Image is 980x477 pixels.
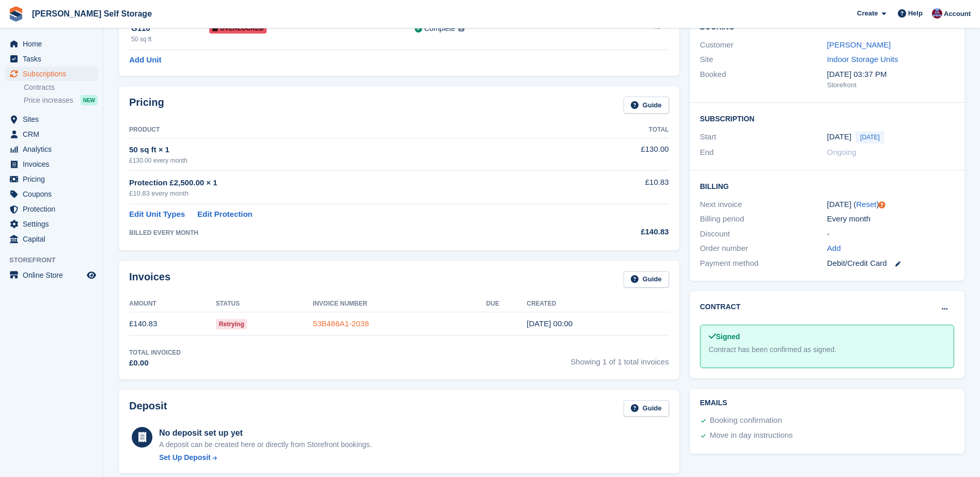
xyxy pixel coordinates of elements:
th: Status [216,296,313,312]
span: Online Store [23,268,85,282]
a: Edit Protection [197,209,253,220]
a: Guide [624,97,669,114]
div: Every month [827,213,954,225]
img: icon-info-grey-7440780725fd019a000dd9b08b2336e03edf1995a4989e88bcd33f0948082b44.svg [458,25,464,31]
span: Settings [23,217,85,231]
div: Start [700,131,827,144]
span: CRM [23,127,85,141]
a: Set Up Deposit [159,452,372,463]
div: Payment method [700,258,827,269]
span: Capital [23,232,85,246]
div: £140.83 [569,226,668,238]
span: Pricing [23,172,85,186]
a: Add [827,243,841,255]
span: Analytics [23,142,85,156]
div: £10.83 every month [129,188,569,199]
div: End [700,147,827,158]
span: Ongoing [827,148,857,156]
a: [PERSON_NAME] Self Storage [28,5,156,22]
div: Tooltip anchor [877,200,886,210]
div: Debit/Credit Card [827,258,954,269]
h2: Billing [700,181,954,191]
h2: Invoices [129,271,170,288]
span: [DATE] [855,131,884,144]
div: £0.00 [129,357,181,369]
div: Site [700,54,827,66]
time: 2025-08-20 23:00:23 UTC [526,319,572,328]
div: Billing period [700,213,827,225]
h2: Deposit [129,400,167,417]
div: Storefront [827,80,954,90]
th: Invoice Number [313,296,487,312]
a: menu [5,52,98,66]
span: Storefront [9,255,103,265]
a: Reset [856,200,876,209]
div: Customer [700,39,827,51]
a: Price increases NEW [24,94,98,106]
a: menu [5,67,98,81]
span: Sites [23,112,85,126]
h2: Subscription [700,113,954,123]
span: Invoices [23,157,85,171]
a: menu [5,127,98,141]
div: - [827,228,954,240]
div: Complete [424,23,455,34]
a: [PERSON_NAME] [827,40,891,49]
div: Discount [700,228,827,240]
th: Total [569,122,668,138]
div: Move in day instructions [710,430,793,442]
a: menu [5,142,98,156]
a: Contracts [24,83,98,92]
div: 50 sq ft [131,35,209,44]
div: [DATE] 03:37 PM [827,69,954,81]
div: G110 [131,23,209,35]
a: Preview store [85,269,98,281]
span: Help [908,8,923,19]
a: Edit Unit Types [129,209,185,220]
th: Due [486,296,526,312]
a: menu [5,157,98,171]
span: Price increases [24,96,73,105]
a: menu [5,202,98,216]
a: menu [5,37,98,51]
div: 50 sq ft × 1 [129,144,569,156]
div: Booked [700,69,827,90]
span: Account [944,9,971,19]
div: £130.00 every month [129,156,569,165]
span: Retrying [216,319,247,329]
a: Guide [624,271,669,288]
td: £140.83 [129,312,216,336]
h2: Pricing [129,97,164,114]
span: Create [857,8,878,19]
a: Add Unit [129,54,161,66]
a: menu [5,268,98,282]
a: Guide [624,400,669,417]
td: £10.83 [569,171,668,204]
p: A deposit can be created here or directly from Storefront bookings. [159,439,372,450]
img: stora-icon-8386f47178a22dfd0bd8f6a31ec36ba5ce8667c1dd55bd0f319d3a0aa187defe.svg [8,6,24,22]
th: Product [129,122,569,138]
span: Subscriptions [23,67,85,81]
div: Set Up Deposit [159,452,211,463]
a: Indoor Storage Units [827,55,898,63]
th: Amount [129,296,216,312]
td: £130.00 [569,138,668,170]
a: menu [5,112,98,126]
div: Contract has been confirmed as signed. [709,344,945,355]
span: Overlocked [209,23,267,34]
a: 53B486A1-2038 [313,319,369,328]
th: Created [526,296,668,312]
img: Tracy Bailey [932,8,942,19]
div: Booking confirmation [710,415,782,427]
div: [DATE] ( ) [827,199,954,211]
a: menu [5,172,98,186]
div: Total Invoiced [129,348,181,357]
a: menu [5,187,98,201]
div: Protection £2,500.00 × 1 [129,177,569,189]
a: menu [5,217,98,231]
h2: Emails [700,399,954,407]
time: 2025-08-20 23:00:00 UTC [827,131,851,143]
span: Coupons [23,187,85,201]
a: menu [5,232,98,246]
div: NEW [81,95,98,105]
